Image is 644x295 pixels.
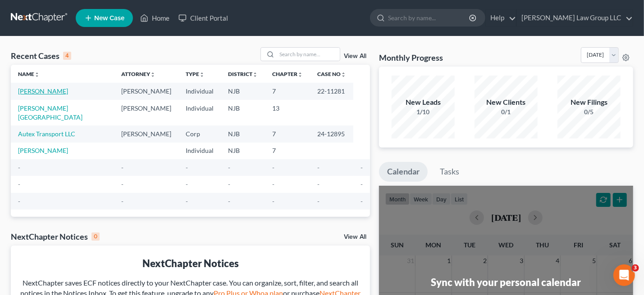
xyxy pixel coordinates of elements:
[186,164,188,171] span: -
[221,100,265,125] td: NJB
[344,234,366,240] a: View All
[18,256,363,270] div: NextChapter Notices
[317,197,320,205] span: -
[317,180,320,188] span: -
[114,100,178,125] td: [PERSON_NAME]
[265,125,310,142] td: 7
[379,162,428,182] a: Calendar
[18,87,68,95] a: [PERSON_NAME]
[221,125,265,142] td: NJB
[199,72,205,77] i: unfold_more
[277,48,340,61] input: Search by name...
[18,197,20,205] span: -
[114,125,178,142] td: [PERSON_NAME]
[63,52,71,60] div: 4
[317,71,346,77] a: Case Nounfold_more
[186,71,205,77] a: Typeunfold_more
[475,107,538,116] div: 0/1
[121,164,123,171] span: -
[557,107,621,116] div: 0/5
[11,50,71,61] div: Recent Cases
[297,72,303,77] i: unfold_more
[557,97,621,107] div: New Filings
[178,125,221,142] td: Corp
[265,100,310,125] td: 13
[121,180,123,188] span: -
[317,164,320,171] span: -
[432,162,467,182] a: Tasks
[361,164,363,171] span: -
[632,264,639,272] span: 3
[91,232,100,241] div: 0
[361,197,363,205] span: -
[392,107,455,116] div: 1/10
[221,143,265,159] td: NJB
[136,10,174,26] a: Home
[114,83,178,99] td: [PERSON_NAME]
[361,180,363,188] span: -
[178,100,221,125] td: Individual
[34,72,40,77] i: unfold_more
[11,231,100,242] div: NextChapter Notices
[272,197,274,205] span: -
[265,83,310,99] td: 7
[265,143,310,159] td: 7
[121,197,123,205] span: -
[613,264,635,286] iframe: Intercom live chat
[18,104,82,121] a: [PERSON_NAME][GEOGRAPHIC_DATA]
[431,275,581,289] div: Sync with your personal calendar
[272,71,303,77] a: Chapterunfold_more
[379,52,443,63] h3: Monthly Progress
[18,147,68,154] a: [PERSON_NAME]
[174,10,233,26] a: Client Portal
[310,83,353,99] td: 22-11281
[186,197,188,205] span: -
[392,97,455,107] div: New Leads
[388,9,470,26] input: Search by name...
[252,72,258,77] i: unfold_more
[94,15,124,22] span: New Case
[475,97,538,107] div: New Clients
[186,180,188,188] span: -
[178,143,221,159] td: Individual
[310,125,353,142] td: 24-12895
[18,71,40,77] a: Nameunfold_more
[228,180,230,188] span: -
[18,180,20,188] span: -
[272,164,274,171] span: -
[517,10,633,26] a: [PERSON_NAME] Law Group LLC
[228,71,258,77] a: Districtunfold_more
[221,83,265,99] td: NJB
[341,72,346,77] i: unfold_more
[18,130,75,138] a: Autex Transport LLC
[150,72,155,77] i: unfold_more
[228,164,230,171] span: -
[178,83,221,99] td: Individual
[228,197,230,205] span: -
[344,53,366,59] a: View All
[18,164,20,171] span: -
[272,180,274,188] span: -
[121,71,155,77] a: Attorneyunfold_more
[486,10,516,26] a: Help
